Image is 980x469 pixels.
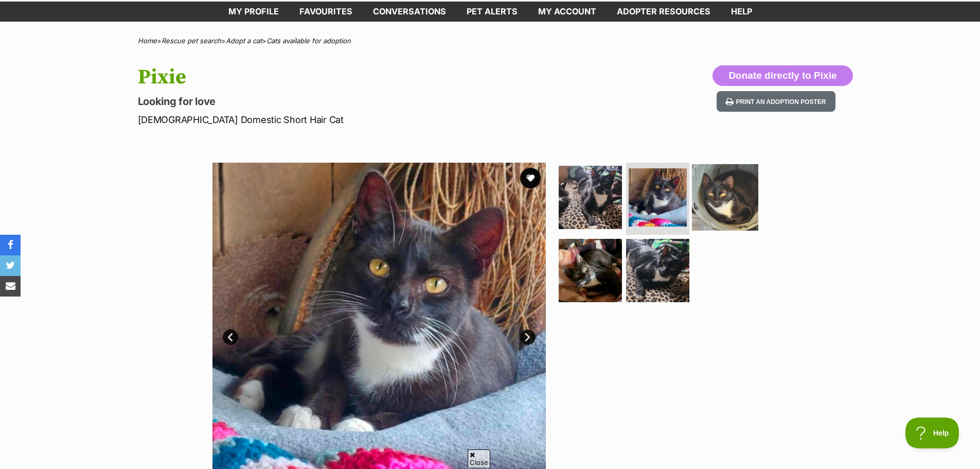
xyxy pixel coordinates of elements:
p: Looking for love [138,94,573,109]
a: Favourites [289,2,363,22]
a: My profile [218,2,289,22]
img: Photo of Pixie [629,168,687,227]
span: Close [468,449,490,467]
img: Photo of Pixie [559,239,622,302]
div: > > > [112,37,868,45]
iframe: Help Scout Beacon - Open [905,418,959,448]
p: [DEMOGRAPHIC_DATA] Domestic Short Hair Cat [138,113,573,127]
img: Photo of Pixie [626,239,689,302]
button: favourite [520,168,541,188]
a: My account [528,2,607,22]
a: conversations [363,2,456,22]
a: Pet alerts [456,2,528,22]
a: Next [520,329,536,345]
button: Donate directly to Pixie [712,65,852,86]
a: Home [138,37,157,45]
a: Help [721,2,762,22]
a: Prev [223,329,238,345]
img: Photo of Pixie [692,164,758,231]
button: Print an adoption poster [717,91,835,112]
h1: Pixie [138,65,573,89]
a: Adopt a cat [226,37,262,45]
a: Adopter resources [607,2,721,22]
a: Rescue pet search [162,37,221,45]
img: Photo of Pixie [559,166,622,229]
a: Cats available for adoption [266,37,351,45]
